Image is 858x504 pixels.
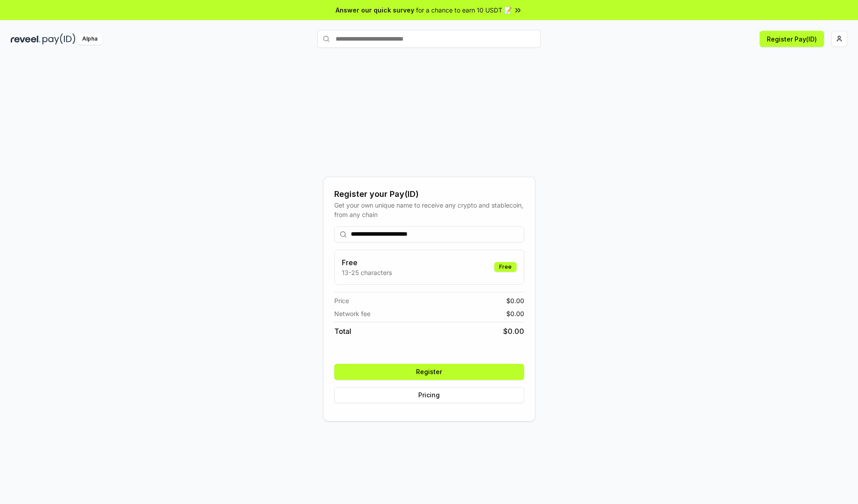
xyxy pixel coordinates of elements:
[494,262,517,272] div: Free
[42,33,76,45] img: pay_id
[334,309,370,318] span: Network fee
[334,296,349,305] span: Price
[334,200,524,219] div: Get your own unique name to receive any crypto and stablecoin, from any chain
[336,5,414,15] span: Answer our quick survey
[334,364,524,380] button: Register
[503,326,524,337] span: $ 0.00
[342,268,392,277] p: 13-25 characters
[342,257,392,268] h3: Free
[77,33,102,45] div: Alpha
[334,188,524,200] div: Register your Pay(ID)
[506,296,524,305] span: $ 0.00
[11,33,41,45] img: reveel_dark
[416,5,512,15] span: for a chance to earn 10 USDT 📝
[334,326,351,337] span: Total
[334,387,524,403] button: Pricing
[760,31,824,47] button: Register Pay(ID)
[506,309,524,318] span: $ 0.00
